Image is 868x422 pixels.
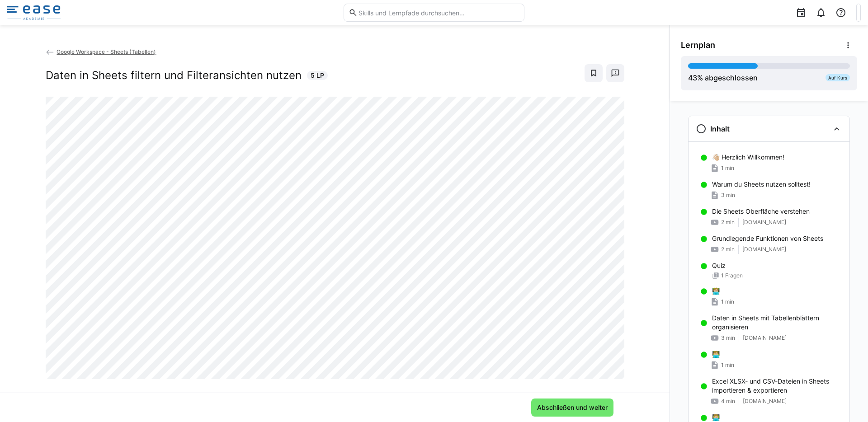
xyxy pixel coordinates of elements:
span: Lernplan [681,40,715,50]
p: Excel XLSX- und CSV-Dateien in Sheets importieren & exportieren [712,377,842,395]
p: Grundlegende Funktionen von Sheets [712,234,823,243]
span: 1 Fragen [721,272,743,279]
p: Die Sheets Oberfläche verstehen [712,207,810,216]
p: Daten in Sheets mit Tabellenblättern organisieren [712,314,842,332]
span: 2 min [721,219,735,226]
span: 1 min [721,298,734,305]
a: Google Workspace - Sheets (Tabellen) [46,48,156,55]
div: Auf Kurs [826,74,850,81]
p: 👋🏼 Herzlich Willkommen! [712,153,784,162]
span: 4 min [721,398,735,405]
span: [DOMAIN_NAME] [743,398,787,405]
span: [DOMAIN_NAME] [742,246,786,253]
span: 1 min [721,361,734,369]
span: Google Workspace - Sheets (Tabellen) [57,48,156,55]
span: 3 min [721,334,735,342]
button: Abschließen und weiter [531,399,613,417]
input: Skills und Lernpfade durchsuchen… [358,9,519,17]
span: [DOMAIN_NAME] [743,334,787,342]
div: % abgeschlossen [688,72,758,83]
span: [DOMAIN_NAME] [742,219,786,226]
p: Warum du Sheets nutzen solltest! [712,180,811,189]
span: 2 min [721,246,735,253]
span: 43 [688,73,697,82]
p: Quiz [712,261,726,270]
span: 3 min [721,192,735,199]
p: 🧑🏼‍💻 [712,413,720,422]
h2: Daten in Sheets filtern und Filteransichten nutzen [46,69,302,82]
span: Abschließen und weiter [536,403,609,412]
h3: Inhalt [710,124,730,133]
p: 🧑🏼‍💻 [712,286,720,295]
span: 5 LP [311,71,324,80]
p: 🧑🏼‍💻 [712,350,720,359]
span: 1 min [721,164,734,172]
